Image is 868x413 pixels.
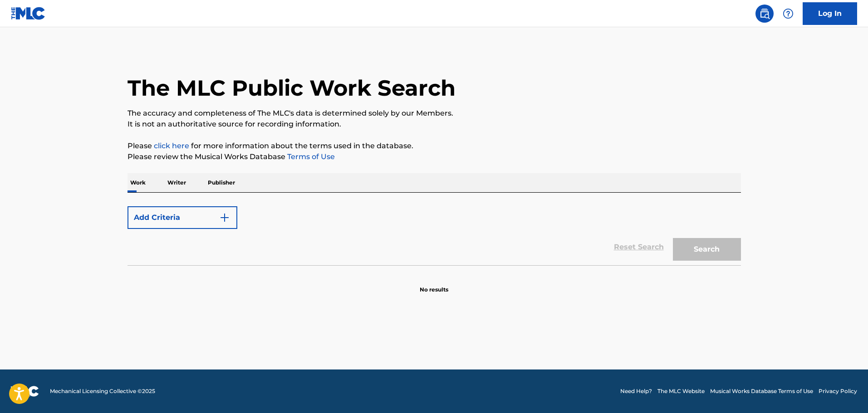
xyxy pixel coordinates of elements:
[128,119,741,130] p: It is not an authoritative source for recording information.
[11,386,39,397] img: logo
[657,387,705,395] a: The MLC Website
[128,151,741,162] p: Please review the Musical Works Database
[205,173,238,192] p: Publisher
[128,202,741,265] form: Search Form
[11,7,46,20] img: MLC Logo
[154,141,189,150] a: click here
[285,152,335,161] a: Terms of Use
[759,8,770,19] img: search
[50,387,155,395] span: Mechanical Licensing Collective © 2025
[128,173,148,192] p: Work
[783,8,794,19] img: help
[819,387,857,395] a: Privacy Policy
[620,387,652,395] a: Need Help?
[219,212,230,223] img: 9d2ae6d4665cec9f34b9.svg
[128,141,741,151] p: Please for more information about the terms used in the database.
[128,206,237,229] button: Add Criteria
[128,74,456,102] h1: The MLC Public Work Search
[420,275,448,294] p: No results
[803,2,857,25] a: Log In
[710,387,813,395] a: Musical Works Database Terms of Use
[128,108,741,119] p: The accuracy and completeness of The MLC's data is determined solely by our Members.
[165,173,189,192] p: Writer
[779,5,797,23] div: Help
[755,5,774,23] a: Public Search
